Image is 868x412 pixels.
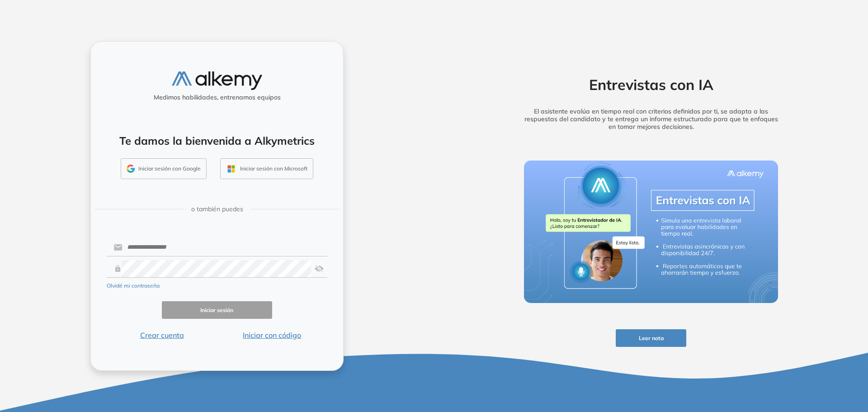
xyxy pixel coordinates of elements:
[510,108,792,130] h5: El asistente evalúa en tiempo real con criterios definidos por ti, se adapta a las respuestas del...
[220,158,313,179] button: Iniciar sesión con Microsoft
[510,76,792,93] h2: Entrevistas con IA
[103,134,331,147] h4: Te damos la bienvenida a Alkymetrics
[107,330,217,341] button: Crear cuenta
[705,307,868,412] div: Widget de chat
[127,165,135,173] img: GMAIL_ICON
[191,204,243,214] span: o también puedes
[226,164,236,174] img: OUTLOOK_ICON
[705,307,868,412] iframe: Chat Widget
[524,161,778,303] img: img-more-info
[107,282,160,290] button: Olvidé mi contraseña
[121,158,207,179] button: Iniciar sesión con Google
[172,71,262,90] img: logo-alkemy
[217,330,327,341] button: Iniciar con código
[315,260,324,277] img: asd
[94,94,340,101] h5: Medimos habilidades, entrenamos equipos
[162,301,272,319] button: Iniciar sesión
[616,329,686,347] button: Leer nota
